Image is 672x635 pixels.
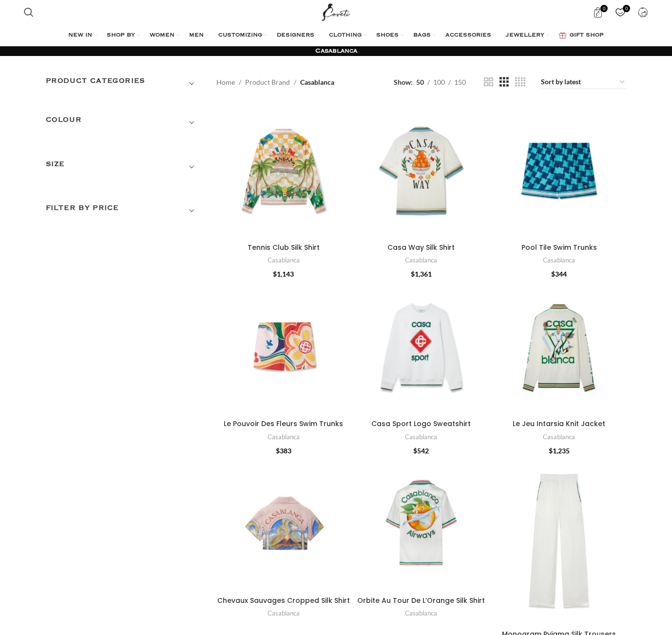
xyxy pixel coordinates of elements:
a: Casablanca [543,256,575,265]
a: Le Pouvoir Des Fleurs Swim Trunks [216,280,351,415]
a: SHOP BY [107,26,140,45]
bdi: 1,235 [549,447,570,455]
a: Casa Way Silk Shirt [387,243,455,252]
span: CUSTOMIZING [218,32,262,39]
a: Casa Sport Logo Sweatshirt [354,280,489,415]
a: Casablanca [405,256,437,265]
a: Site logo [320,7,352,16]
a: Le Jeu Intarsia Knit Jacket [513,419,605,429]
a: Chevaux Sauvages Cropped Silk Shirt [216,457,351,592]
span: DESIGNERS [277,32,314,39]
a: Le Jeu Intarsia Knit Jacket [492,280,627,415]
a: CUSTOMIZING [218,26,267,45]
a: Casablanca [405,609,437,618]
a: GIFT SHOP [559,26,604,45]
span: GIFT SHOP [570,32,604,39]
a: Monogram Pyjama Silk Trousers [492,457,627,625]
span: $ [276,447,280,455]
a: MEN [189,26,209,45]
a: ACCESSORIES [445,26,496,45]
span: SHOP BY [107,32,135,39]
a: Orbite Au Tour De L’Orange Silk Shirt [354,457,489,592]
a: CLOTHING [329,26,366,45]
span: WOMEN [150,32,174,39]
a: 0 [611,2,631,22]
span: $ [549,447,553,455]
span: CLOTHING [329,32,362,39]
a: Casa Way Silk Shirt [354,104,489,239]
span: JEWELLERY [506,32,544,39]
span: $ [413,447,417,455]
a: Chevaux Sauvages Cropped Silk Shirt [217,596,350,605]
span: BAGS [413,32,431,39]
a: DESIGNERS [277,26,319,45]
a: Orbite Au Tour De L’Orange Silk Shirt [357,596,485,605]
span: MEN [189,32,204,39]
span: SHOES [376,32,399,39]
a: Pool Tile Swim Trunks [521,243,597,252]
a: Tennis Club Silk Shirt [248,243,320,252]
span: NEW IN [68,32,92,39]
span: $ [551,270,555,278]
a: SHOES [376,26,403,45]
a: Search [19,2,38,22]
a: Casablanca [268,432,300,442]
span: ACCESSORIES [445,32,491,39]
h3: Filter by price [46,203,202,219]
a: Casa Sport Logo Sweatshirt [371,419,471,429]
a: BAGS [413,26,436,45]
bdi: 542 [413,447,429,455]
span: $ [411,270,415,278]
span: $ [273,270,277,278]
span: 0 [600,5,608,12]
a: Tennis Club Silk Shirt [216,104,351,239]
a: Casablanca [268,609,300,618]
div: Main navigation [19,26,653,45]
bdi: 383 [276,447,291,455]
a: NEW IN [68,26,97,45]
a: Casablanca [543,432,575,442]
a: Pool Tile Swim Trunks [492,104,627,239]
div: My Wishlist [611,2,631,22]
bdi: 1,143 [273,270,294,278]
img: GiftBag [559,32,566,38]
a: Casablanca [405,432,437,442]
bdi: 344 [551,270,567,278]
h3: COLOUR [46,114,202,131]
a: Le Pouvoir Des Fleurs Swim Trunks [224,419,343,429]
a: Casablanca [268,256,300,265]
a: 0 [588,2,608,22]
span: 0 [623,5,630,12]
a: WOMEN [150,26,179,45]
a: JEWELLERY [506,26,549,45]
h3: Product categories [46,75,202,92]
bdi: 1,361 [411,270,432,278]
h3: SIZE [46,159,202,175]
